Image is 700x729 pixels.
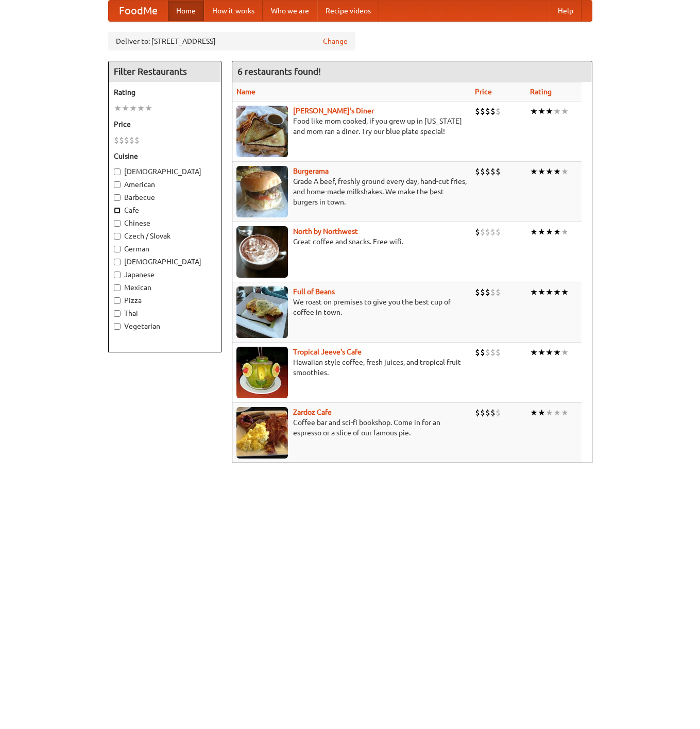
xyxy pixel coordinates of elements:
[109,61,221,82] h4: Filter Restaurants
[490,226,496,238] li: $
[114,87,216,97] h5: Rating
[114,166,216,177] label: [DEMOGRAPHIC_DATA]
[114,269,216,280] label: Japanese
[108,32,355,50] div: Deliver to: [STREET_ADDRESS]
[485,347,490,358] li: $
[485,226,490,238] li: $
[236,88,255,96] a: Name
[134,134,140,146] li: $
[236,347,288,398] img: jeeves.jpg
[168,1,204,21] a: Home
[475,88,492,96] a: Price
[114,282,216,293] label: Mexican
[145,103,152,114] li: ★
[490,347,496,358] li: $
[545,286,553,298] li: ★
[485,106,490,117] li: $
[114,297,121,304] input: Pizza
[236,176,467,207] p: Grade A beef, freshly ground every day, hand-cut fries, and home-made milkshakes. We make the bes...
[561,347,569,358] li: ★
[137,103,145,114] li: ★
[480,407,485,418] li: $
[480,286,485,298] li: $
[496,286,501,298] li: $
[114,272,121,278] input: Japanese
[114,259,121,265] input: [DEMOGRAPHIC_DATA]
[538,226,545,238] li: ★
[545,407,553,418] li: ★
[480,226,485,238] li: $
[496,226,501,238] li: $
[545,106,553,117] li: ★
[496,166,501,177] li: $
[480,106,485,117] li: $
[538,166,545,177] li: ★
[114,220,121,227] input: Chinese
[561,286,569,298] li: ★
[293,227,358,235] a: North by Northwest
[545,166,553,177] li: ★
[114,246,121,252] input: German
[530,166,538,177] li: ★
[114,194,121,201] input: Barbecue
[236,226,288,278] img: north.jpg
[561,106,569,117] li: ★
[530,226,538,238] li: ★
[237,66,321,76] ng-pluralize: 6 restaurants found!
[475,166,480,177] li: $
[545,347,553,358] li: ★
[236,286,288,338] img: beans.jpg
[114,218,216,228] label: Chinese
[496,106,501,117] li: $
[114,207,121,214] input: Cafe
[114,257,216,267] label: [DEMOGRAPHIC_DATA]
[129,103,137,114] li: ★
[553,347,561,358] li: ★
[114,134,119,146] li: $
[114,284,121,291] input: Mexican
[538,106,545,117] li: ★
[561,166,569,177] li: ★
[114,192,216,202] label: Barbecue
[114,295,216,306] label: Pizza
[114,308,216,318] label: Thai
[485,166,490,177] li: $
[530,347,538,358] li: ★
[263,1,317,21] a: Who we are
[236,106,288,157] img: sallys.jpg
[317,1,379,21] a: Recipe videos
[236,166,288,217] img: burgerama.jpg
[490,407,496,418] li: $
[475,286,480,298] li: $
[293,348,362,356] a: Tropical Jeeve's Cafe
[530,106,538,117] li: ★
[236,417,467,438] p: Coffee bar and sci-fi bookshop. Come in for an espresso or a slice of our famous pie.
[553,166,561,177] li: ★
[480,166,485,177] li: $
[114,244,216,254] label: German
[553,286,561,298] li: ★
[530,88,552,96] a: Rating
[114,103,122,114] li: ★
[561,407,569,418] li: ★
[236,236,467,247] p: Great coffee and snacks. Free wifi.
[236,116,467,137] p: Food like mom cooked, if you grew up in [US_STATE] and mom ran a diner. Try our blue plate special!
[553,106,561,117] li: ★
[114,321,216,331] label: Vegetarian
[114,179,216,190] label: American
[293,107,374,115] a: [PERSON_NAME]'s Diner
[204,1,263,21] a: How it works
[236,407,288,459] img: zardoz.jpg
[114,168,121,175] input: [DEMOGRAPHIC_DATA]
[293,167,329,175] a: Burgerama
[114,323,121,330] input: Vegetarian
[114,233,121,240] input: Czech / Slovak
[114,119,216,129] h5: Price
[293,408,332,416] b: Zardoz Cafe
[490,286,496,298] li: $
[475,226,480,238] li: $
[530,286,538,298] li: ★
[490,106,496,117] li: $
